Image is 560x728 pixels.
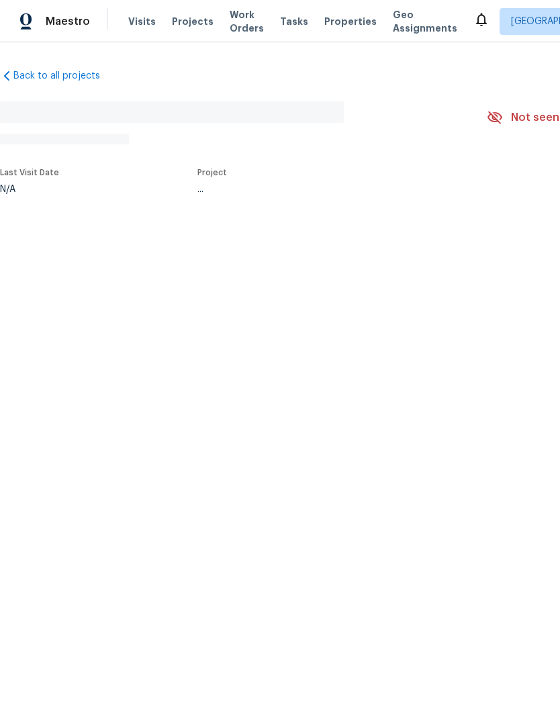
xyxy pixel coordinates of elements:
[172,15,214,28] span: Projects
[197,185,455,194] div: ...
[230,8,264,35] span: Work Orders
[280,17,308,26] span: Tasks
[324,15,377,28] span: Properties
[197,169,227,177] span: Project
[393,8,457,35] span: Geo Assignments
[128,15,156,28] span: Visits
[46,15,90,28] span: Maestro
